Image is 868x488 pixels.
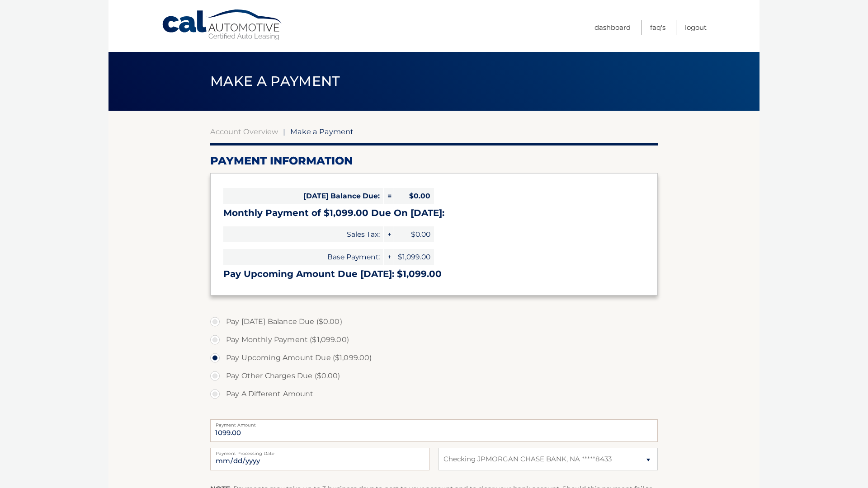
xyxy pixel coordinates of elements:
[210,73,340,89] span: Make a Payment
[210,127,278,136] a: Account Overview
[210,419,658,442] input: Payment Amount
[161,9,283,41] a: Cal Automotive
[210,154,658,168] h2: Payment Information
[290,127,354,136] span: Make a Payment
[384,249,393,265] span: +
[210,349,658,367] label: Pay Upcoming Amount Due ($1,099.00)
[393,249,434,265] span: $1,099.00
[650,20,665,35] a: FAQ's
[210,419,658,427] label: Payment Amount
[210,385,658,403] label: Pay A Different Amount
[393,188,434,204] span: $0.00
[210,448,429,455] label: Payment Processing Date
[223,188,383,204] span: [DATE] Balance Due:
[384,188,393,204] span: =
[283,127,285,136] span: |
[210,331,658,349] label: Pay Monthly Payment ($1,099.00)
[223,249,383,265] span: Base Payment:
[384,226,393,242] span: +
[223,268,645,280] h3: Pay Upcoming Amount Due [DATE]: $1,099.00
[393,226,434,242] span: $0.00
[210,367,658,385] label: Pay Other Charges Due ($0.00)
[223,226,383,242] span: Sales Tax:
[223,207,645,219] h3: Monthly Payment of $1,099.00 Due On [DATE]:
[210,313,658,331] label: Pay [DATE] Balance Due ($0.00)
[685,20,707,35] a: Logout
[594,20,631,35] a: Dashboard
[210,448,429,470] input: Payment Date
